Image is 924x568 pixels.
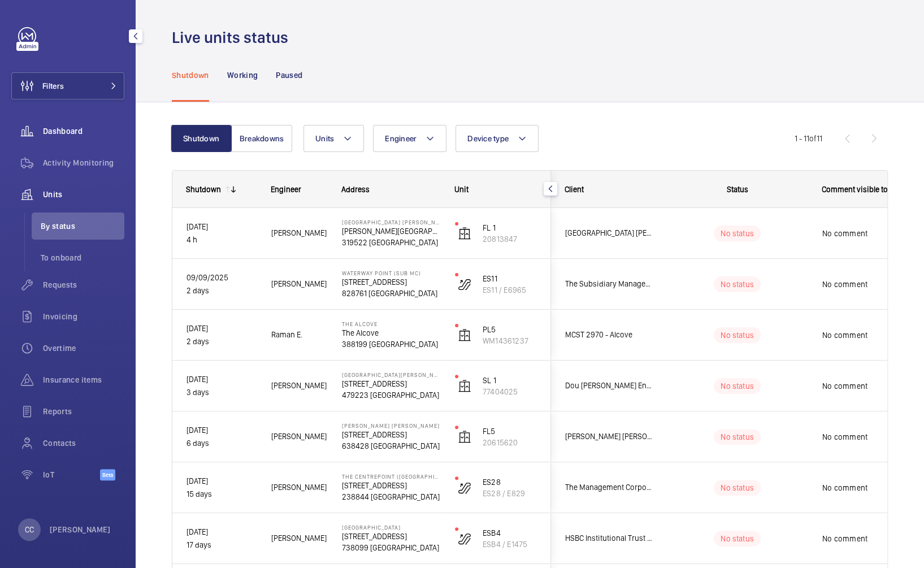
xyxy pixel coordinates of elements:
[186,475,257,488] p: [DATE]
[809,134,817,143] span: of
[483,426,537,437] p: FL5
[271,185,301,194] span: Engineer
[100,469,115,480] span: Beta
[342,270,440,276] p: Waterway Point (Sub MC)
[483,527,537,539] p: ESB4
[271,328,327,341] span: Raman E.
[458,379,471,393] img: elevator.svg
[342,542,440,553] p: 738099 [GEOGRAPHIC_DATA]
[342,524,440,531] p: [GEOGRAPHIC_DATA]
[271,532,327,545] span: [PERSON_NAME]
[483,335,537,346] p: WM14361237
[385,134,417,143] span: Engineer
[373,125,446,152] button: Engineer
[795,135,822,142] span: 1 - 11 11
[271,430,327,443] span: [PERSON_NAME]
[186,373,257,386] p: [DATE]
[43,125,124,137] span: Dashboard
[186,437,257,450] p: 6 days
[565,328,652,341] span: MCST 2970 - Alcove
[342,288,440,299] p: 828761 [GEOGRAPHIC_DATA]
[342,531,440,542] p: [STREET_ADDRESS]
[454,185,537,194] div: Unit
[721,533,754,544] p: No status
[11,72,124,99] button: Filters
[231,125,292,152] button: Breakdowns
[341,185,370,194] span: Address
[342,219,440,226] p: [GEOGRAPHIC_DATA] [PERSON_NAME][GEOGRAPHIC_DATA]
[186,526,257,539] p: [DATE]
[186,335,257,348] p: 2 days
[171,125,232,152] button: Shutdown
[458,278,471,291] img: escalator.svg
[565,227,652,240] span: [GEOGRAPHIC_DATA] [PERSON_NAME][GEOGRAPHIC_DATA]
[186,539,257,552] p: 17 days
[458,328,471,342] img: elevator.svg
[186,233,257,246] p: 4 h
[271,227,327,240] span: [PERSON_NAME]
[172,27,295,48] h1: Live units status
[342,389,440,401] p: 479223 [GEOGRAPHIC_DATA]
[50,524,111,535] p: [PERSON_NAME]
[276,70,302,81] p: Paused
[186,488,257,501] p: 15 days
[342,237,440,248] p: 319522 [GEOGRAPHIC_DATA]
[565,430,652,443] span: [PERSON_NAME] [PERSON_NAME] Pte Ltd
[43,157,124,168] span: Activity Monitoring
[483,476,537,488] p: ES28
[315,134,334,143] span: Units
[342,422,440,429] p: [PERSON_NAME] [PERSON_NAME]
[342,473,440,480] p: The Centrepoint ([GEOGRAPHIC_DATA])
[565,185,584,194] span: Client
[186,284,257,297] p: 2 days
[342,276,440,288] p: [STREET_ADDRESS]
[342,339,440,350] p: 388199 [GEOGRAPHIC_DATA]
[458,532,471,545] img: escalator.svg
[41,220,124,232] span: By status
[43,311,124,322] span: Invoicing
[271,379,327,392] span: [PERSON_NAME]
[721,228,754,239] p: No status
[186,220,257,233] p: [DATE]
[342,320,440,327] p: The Alcove
[186,322,257,335] p: [DATE]
[342,378,440,389] p: [STREET_ADDRESS]
[342,491,440,502] p: 238844 [GEOGRAPHIC_DATA]
[458,481,471,495] img: escalator.svg
[342,480,440,491] p: [STREET_ADDRESS]
[342,429,440,440] p: [STREET_ADDRESS]
[458,430,471,444] img: elevator.svg
[483,437,537,448] p: 20615620
[483,284,537,296] p: ES11 / E6965
[186,185,221,194] div: Shutdown
[822,185,908,194] span: Comment visible to client
[458,227,471,240] img: elevator.svg
[483,539,537,550] p: ESB4 / E1475
[43,469,100,480] span: IoT
[565,532,652,545] span: HSBC Institutional Trust Services (S) Limited As Trustee Of Frasers Centrepoint Trust
[727,185,748,194] span: Status
[456,125,539,152] button: Device type
[721,482,754,493] p: No status
[721,380,754,392] p: No status
[565,379,652,392] span: Dou [PERSON_NAME] Enterprises (S) Pte Ltd
[41,252,124,263] span: To onboard
[43,342,124,354] span: Overtime
[42,80,64,92] span: Filters
[342,226,440,237] p: [PERSON_NAME][GEOGRAPHIC_DATA] Toa Payoh HQ 中华医院 (总院)
[43,374,124,385] span: Insurance items
[186,424,257,437] p: [DATE]
[483,222,537,233] p: FL 1
[43,279,124,290] span: Requests
[186,271,257,284] p: 09/09/2025
[43,437,124,449] span: Contacts
[43,189,124,200] span: Units
[342,440,440,452] p: 638428 [GEOGRAPHIC_DATA]
[483,233,537,245] p: 20813847
[721,329,754,341] p: No status
[467,134,509,143] span: Device type
[721,431,754,443] p: No status
[483,324,537,335] p: PL5
[25,524,34,535] p: CC
[227,70,258,81] p: Working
